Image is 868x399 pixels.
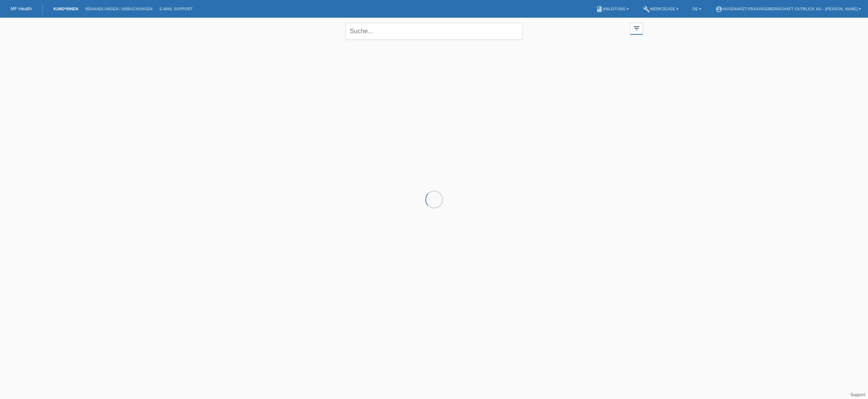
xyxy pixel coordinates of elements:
[712,7,864,11] a: account_circleAugenarzt-Praxisgemeinschaft Gutblick AG - [PERSON_NAME] ▾
[346,23,523,40] input: Suche...
[850,392,865,397] a: Support
[596,6,603,13] i: book
[689,7,705,11] a: DE ▾
[50,7,82,11] a: Kund*innen
[156,7,196,11] a: E-Mail Support
[11,6,32,11] a: MF Health
[639,7,682,11] a: buildWerkzeuge ▾
[592,7,632,11] a: bookAnleitung ▾
[633,24,640,32] i: filter_list
[82,7,156,11] a: Behandlungen / Abbuchungen
[715,6,723,13] i: account_circle
[643,6,650,13] i: build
